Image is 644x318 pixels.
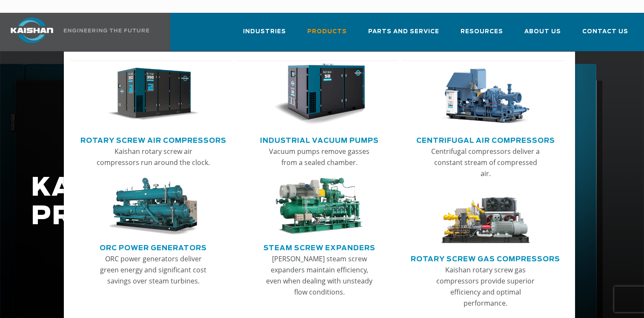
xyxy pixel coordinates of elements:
[96,253,210,286] p: ORC power generators deliver green energy and significant cost savings over steam turbines.
[416,133,555,146] a: Centrifugal Air Compressors
[524,27,561,37] span: About Us
[524,20,561,49] a: About Us
[260,133,379,146] a: Industrial Vacuum Pumps
[440,189,532,246] img: thumb-Rotary-Screw-Gas-Compressors
[440,64,532,125] img: thumb-Centrifugal-Air-Compressors
[461,20,503,49] a: Resources
[262,146,376,168] p: Vacuum pumps remove gasses from a sealed chamber.
[582,20,628,49] a: Contact Us
[307,27,347,37] span: Products
[243,27,286,37] span: Industries
[107,64,199,125] img: thumb-Rotary-Screw-Air-Compressors
[243,20,286,49] a: Industries
[64,29,149,32] img: Engineering the future
[582,27,628,37] span: Contact Us
[263,240,375,253] a: Steam Screw Expanders
[411,252,560,264] a: Rotary Screw Gas Compressors
[428,146,542,179] p: Centrifugal compressors deliver a constant stream of compressed air.
[273,178,365,235] img: thumb-Steam-Screw-Expanders
[262,253,376,298] p: [PERSON_NAME] steam screw expanders maintain efficiency, even when dealing with unsteady flow con...
[428,264,542,309] p: Kaishan rotary screw gas compressors provide superior efficiency and optimal performance.
[96,146,210,168] p: Kaishan rotary screw air compressors run around the clock.
[31,174,515,231] h1: KAISHAN PRODUCTS
[273,64,365,125] img: thumb-Industrial-Vacuum-Pumps
[100,240,207,253] a: ORC Power Generators
[107,178,199,235] img: thumb-ORC-Power-Generators
[368,27,439,37] span: Parts and Service
[80,133,226,146] a: Rotary Screw Air Compressors
[461,27,503,37] span: Resources
[307,20,347,49] a: Products
[368,20,439,49] a: Parts and Service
